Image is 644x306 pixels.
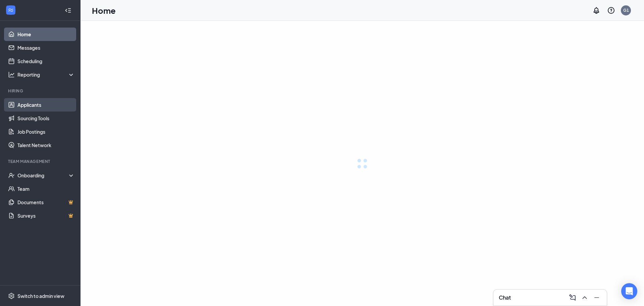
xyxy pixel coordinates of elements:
[17,28,75,41] a: Home
[8,71,15,78] svg: Analysis
[607,6,615,14] svg: QuestionInfo
[17,98,75,112] a: Applicants
[623,7,629,13] div: G1
[17,293,64,299] div: Switch to admin view
[621,283,637,299] div: Open Intercom Messenger
[17,71,75,78] div: Reporting
[17,112,75,125] a: Sourcing Tools
[567,292,577,303] button: ComposeMessage
[581,294,589,302] svg: ChevronUp
[17,41,75,54] a: Messages
[17,138,75,152] a: Talent Network
[593,294,601,302] svg: Minimize
[17,195,75,209] a: DocumentsCrown
[17,54,75,68] a: Scheduling
[8,293,15,299] svg: Settings
[8,88,73,94] div: Hiring
[591,292,601,303] button: Minimize
[8,159,73,164] div: Team Management
[17,182,75,195] a: Team
[569,294,577,302] svg: ComposeMessage
[65,7,71,14] svg: Collapse
[17,209,75,222] a: SurveysCrown
[17,125,75,138] a: Job Postings
[579,292,589,303] button: ChevronUp
[499,294,511,301] h3: Chat
[92,5,116,16] h1: Home
[592,6,600,14] svg: Notifications
[8,172,15,179] svg: UserCheck
[17,172,75,179] div: Onboarding
[7,7,14,13] svg: WorkstreamLogo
